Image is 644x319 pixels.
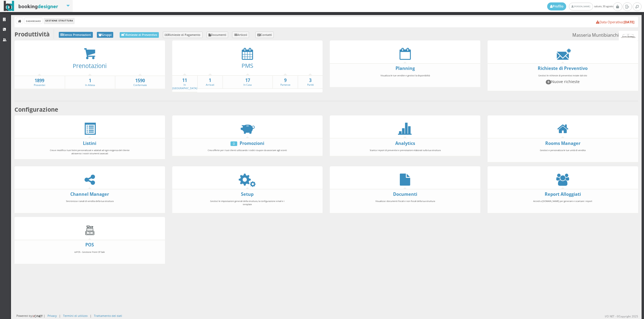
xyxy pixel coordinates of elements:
[569,3,593,10] a: [PERSON_NAME]
[519,146,606,160] div: Gestisci e personalizza le tue unità di vendita
[204,146,291,154] div: Crea offerte per i tuoi clienti utilizzando i codici coupon da associare agli sconti
[298,77,323,84] strong: 3
[395,140,415,146] a: Analytics
[46,146,133,157] div: Crea e modifica i tuoi listini personalizzati e adattali ad ogni esigenza del cliente attraverso ...
[120,32,159,38] a: Richieste di Preventivo
[519,72,606,89] div: Gestisci le richieste di preventivo inviate dal sito
[163,32,203,38] a: Richieste di Pagamento
[172,77,197,90] a: 11In [GEOGRAPHIC_DATA]
[362,197,449,211] div: Visualizza i documenti fiscali e non fiscali della tua struttura
[115,78,165,84] strong: 1590
[273,77,297,87] a: 9Partenze
[85,242,94,248] a: POS
[70,191,109,197] a: Channel Manager
[198,77,222,84] strong: 1
[362,72,449,86] div: Visualizza le tue vendite e gestisci la disponibilità
[519,197,606,211] div: Accedi a [DOMAIN_NAME] per generare e scaricare i report
[25,18,42,24] a: Dashboard
[14,78,65,84] strong: 1899
[65,78,115,87] a: 1In Attesa
[4,1,58,11] img: BookingDesigner.com
[47,314,57,318] a: Privacy
[273,77,297,84] strong: 9
[522,79,604,84] h4: Nuove richieste
[545,140,580,146] a: Rooms Manager
[223,77,273,84] strong: 17
[624,20,634,24] b: [DATE]
[84,224,96,236] img: cash-register.gif
[94,314,122,318] a: Trattamento dei dati
[32,314,43,318] img: ionet_small_logo.png
[73,62,107,70] a: Prenotazioni
[362,146,449,154] div: Scarica i report di preventivi e prenotazioni elaborati sulla tua struttura
[538,65,588,71] a: Richieste di Preventivo
[198,77,222,87] a: 1Arrivati
[572,31,638,40] small: Masseria Muntibianchi
[115,78,165,87] a: 1590Confermate
[44,18,74,24] li: Gestione Struttura
[16,314,45,318] div: Powered by |
[240,140,264,146] a: Promozioni
[97,32,114,38] a: Gruppi
[546,80,551,84] span: 0
[223,77,273,87] a: 17In Casa
[547,2,566,10] a: Profilo
[298,77,323,87] a: 3Partiti
[547,2,613,10] span: sabato, 30 agosto
[14,78,65,87] a: 1899Preventivi
[393,191,417,197] a: Documenti
[619,31,638,40] img: 56db488bc92111ef969d06d5a9c234c7.png
[63,314,87,318] a: Termini di utilizzo
[59,314,61,318] div: |
[172,77,197,84] strong: 11
[90,314,92,318] div: |
[241,191,254,197] a: Setup
[59,32,93,38] a: Elenco Prenotazioni
[207,32,228,38] a: Documenti
[396,65,415,71] a: Planning
[14,30,50,38] b: Produttività
[545,191,581,197] a: Report Alloggiati
[83,140,96,146] a: Listini
[46,248,133,262] div: ioPOS - Gestione Point Of Sale
[232,32,249,38] a: Articoli
[204,197,291,211] div: Gestisci le impostazioni generali della struttura, la configurazione email e i template
[46,197,133,211] div: Sincronizza i canali di vendita della tua struttura
[230,141,237,146] div: 0
[65,78,115,84] strong: 1
[241,62,253,69] a: PMS
[14,106,58,113] b: Configurazione
[596,20,634,24] a: Data Operativa:[DATE]
[255,32,274,38] a: Contatti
